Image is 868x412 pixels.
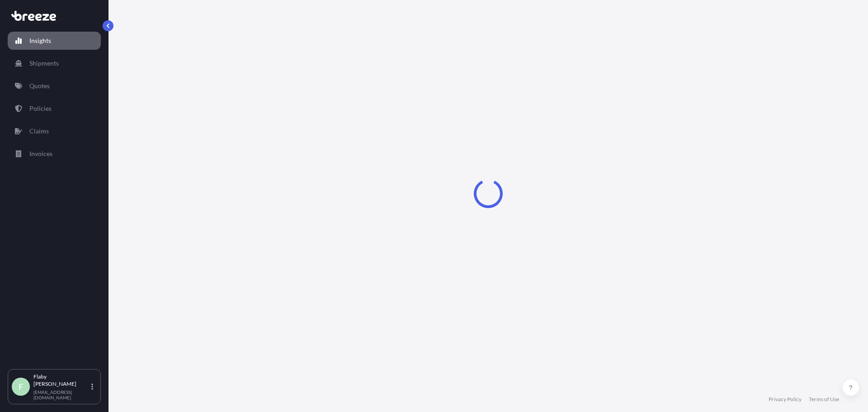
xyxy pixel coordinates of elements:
a: Quotes [8,77,101,95]
p: Flaby [PERSON_NAME] [33,373,90,388]
a: Invoices [8,145,101,163]
a: Claims [8,122,101,140]
p: Shipments [29,59,59,68]
p: Claims [29,127,49,136]
a: Privacy Policy [769,396,802,403]
p: Insights [29,36,51,45]
a: Insights [8,32,101,50]
a: Shipments [8,54,101,72]
span: F [19,382,23,391]
a: Policies [8,99,101,118]
p: Policies [29,104,52,113]
p: Invoices [29,149,52,158]
p: Quotes [29,81,50,90]
p: [EMAIL_ADDRESS][DOMAIN_NAME] [33,389,90,400]
a: Terms of Use [809,396,839,403]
